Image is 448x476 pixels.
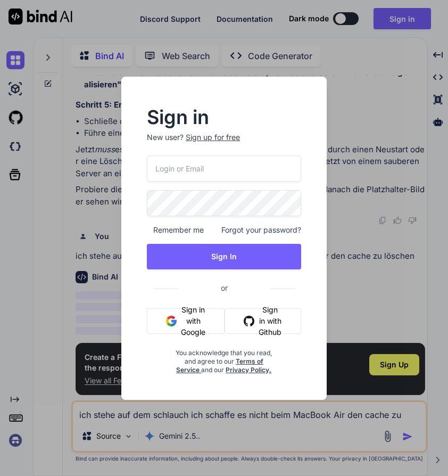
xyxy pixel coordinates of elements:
span: Forgot your password? [221,225,301,235]
input: Login or Email [147,155,301,182]
a: Privacy Policy. [226,366,271,374]
button: Sign in with Google [147,308,225,334]
p: New user? [147,132,301,155]
span: Remember me [147,225,204,235]
span: or [178,275,270,301]
h2: Sign in [147,109,301,126]
div: You acknowledge that you read, and agree to our and our [172,342,275,374]
button: Sign in with Github [225,308,301,334]
a: Terms of Service [176,357,263,374]
img: google [166,316,177,326]
button: Sign In [147,244,301,269]
img: github [244,316,254,326]
div: Sign up for free [186,132,240,143]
